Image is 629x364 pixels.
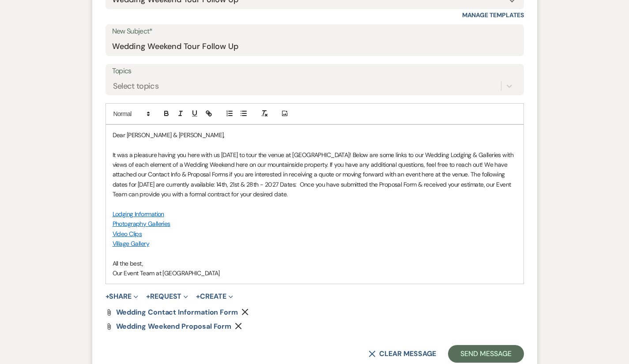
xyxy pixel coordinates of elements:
span: + [105,293,109,300]
p: It was a pleasure having you here with us [DATE] to tour the venue at [GEOGRAPHIC_DATA]! Below ar... [113,150,517,199]
a: Photography Galleries [113,220,170,228]
p: Dear [PERSON_NAME] & [PERSON_NAME], [113,130,517,140]
a: Manage Templates [462,11,524,19]
button: Share [105,293,139,300]
a: Wedding Weekend Proposal Form [116,323,232,330]
span: Wedding Contact Information Form [116,308,238,317]
a: Village Gallery [113,240,150,248]
p: All the best, [113,259,517,268]
button: Request [146,293,188,300]
div: Select topics [113,80,159,92]
label: Topics [112,65,517,78]
a: Lodging Information [113,210,164,218]
button: Create [196,293,233,300]
span: + [196,293,200,300]
button: Send Message [448,345,524,363]
a: Wedding Contact Information Form [116,309,238,316]
button: Clear message [369,350,436,357]
span: + [146,293,150,300]
a: Video Clips [113,230,142,238]
p: Our Event Team at [GEOGRAPHIC_DATA] [113,268,517,278]
label: New Subject* [112,25,517,38]
span: Wedding Weekend Proposal Form [116,322,232,331]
